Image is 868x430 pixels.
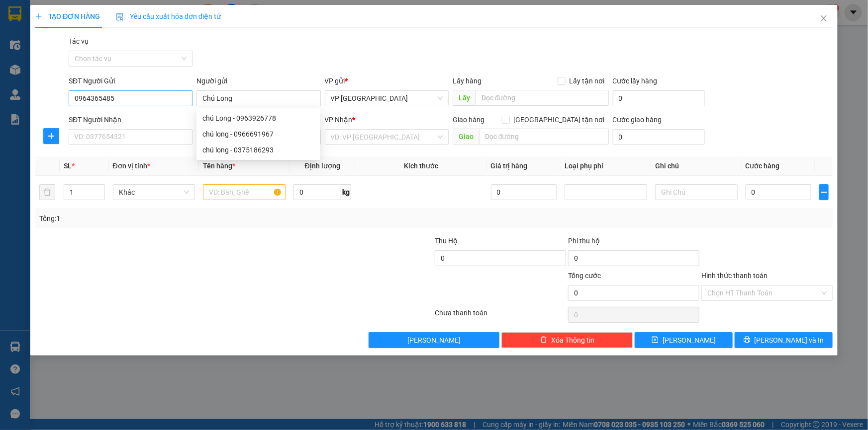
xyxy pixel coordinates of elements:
div: Chưa thanh toán [434,307,568,325]
div: chú Long - 0963926778 [202,113,314,124]
th: Ghi chú [651,156,742,176]
span: Giá trị hàng [491,162,528,170]
span: printer [744,336,751,344]
div: chú long - 0375186293 [202,144,314,155]
span: Lấy [453,90,476,106]
span: Đơn vị tính [113,162,150,170]
input: 0 [491,184,557,200]
span: [PERSON_NAME] [407,335,461,346]
div: chú long - 0966691967 [196,126,320,142]
label: Hình thức thanh toán [701,272,768,280]
span: VP Nhận [325,116,353,124]
span: SL [64,162,72,170]
img: icon [116,13,124,21]
div: SĐT Người Gửi [69,75,193,86]
span: Xóa Thông tin [551,335,594,346]
div: Tổng: 1 [39,213,335,224]
span: close [820,14,828,22]
input: Dọc đường [479,129,609,144]
span: Kích thước [404,162,438,170]
span: save [652,336,659,344]
span: plus [820,188,828,196]
span: [GEOGRAPHIC_DATA] tận nơi [510,114,609,125]
button: delete [39,184,55,200]
button: save[PERSON_NAME] [635,332,733,348]
label: Tác vụ [69,37,89,45]
input: VD: Bàn, Ghế [203,184,286,200]
button: plus [819,184,829,200]
span: Định lượng [305,162,340,170]
input: Dọc đường [476,90,609,106]
div: Người gửi [196,75,320,86]
span: Yêu cầu xuất hóa đơn điện tử [116,12,221,20]
button: plus [43,128,59,144]
div: SĐT Người Nhận [69,114,193,125]
span: VP Can Lộc [331,91,443,106]
div: VP gửi [325,75,449,86]
span: Thu Hộ [435,237,458,245]
button: Close [810,5,838,33]
th: Loại phụ phí [561,156,651,176]
button: [PERSON_NAME] [369,332,500,348]
div: Phí thu hộ [568,235,699,250]
div: chú long - 0375186293 [196,142,320,158]
span: Lấy hàng [453,77,482,85]
span: Cước hàng [746,162,780,170]
span: [PERSON_NAME] và In [755,335,824,346]
input: Ghi Chú [655,184,738,200]
input: Cước giao hàng [613,129,705,145]
span: Lấy tận nơi [566,75,609,86]
div: chú Long - 0963926778 [196,110,320,126]
label: Cước giao hàng [613,116,662,124]
span: TẠO ĐƠN HÀNG [35,12,100,20]
span: Giao [453,129,479,144]
span: kg [341,184,351,200]
span: Khác [119,185,190,200]
span: Giao hàng [453,116,484,124]
span: plus [44,132,59,140]
button: printer[PERSON_NAME] và In [735,332,833,348]
span: delete [540,336,547,344]
div: chú long - 0966691967 [202,129,314,140]
span: plus [35,13,42,20]
label: Cước lấy hàng [613,77,658,85]
button: deleteXóa Thông tin [501,332,633,348]
input: Cước lấy hàng [613,90,705,106]
span: Tên hàng [203,162,235,170]
span: [PERSON_NAME] [663,335,716,346]
span: Tổng cước [568,272,601,280]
